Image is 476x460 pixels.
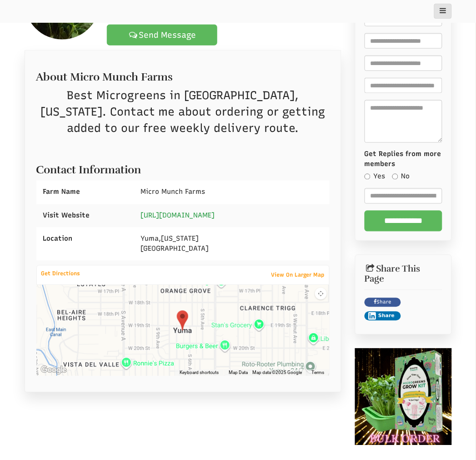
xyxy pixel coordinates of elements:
button: Keyboard shortcuts [180,370,219,376]
div: Visit Website [36,204,134,227]
a: View On Larger Map [266,269,329,282]
input: Yes [365,174,371,180]
img: Google [39,364,69,376]
span: [US_STATE] [161,235,199,243]
span: Map data ©2025 Google [252,370,302,376]
label: Get Replies from more members [365,150,442,169]
h2: Contact Information [36,160,330,176]
div: Location [36,227,134,251]
h2: Share This Page [365,264,442,284]
a: Terms (opens in new tab) [312,370,325,376]
div: Farm Name [36,181,134,204]
button: main_menu [434,4,452,19]
a: Open this area in Google Maps (opens a new window) [39,364,69,376]
button: Map Data [229,370,248,376]
a: Share [365,298,401,307]
h2: About Micro Munch Farms [36,66,330,83]
label: No [392,172,410,182]
button: Share [365,312,401,321]
a: [URL][DOMAIN_NAME] [141,212,215,220]
span: Micro Munch Farms [141,188,205,196]
button: Map camera controls [315,288,327,300]
a: Send Message [107,25,217,45]
iframe: X Post Button [406,298,442,307]
div: , [GEOGRAPHIC_DATA] [134,227,330,261]
label: Yes [365,172,386,182]
span: Yuma [141,235,159,243]
a: Get Directions [37,268,85,279]
input: No [392,174,398,180]
span: Best Microgreens in [GEOGRAPHIC_DATA], [US_STATE]. Contact me about ordering or getting added to ... [40,88,326,134]
img: ezgif com optimize [355,349,452,445]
